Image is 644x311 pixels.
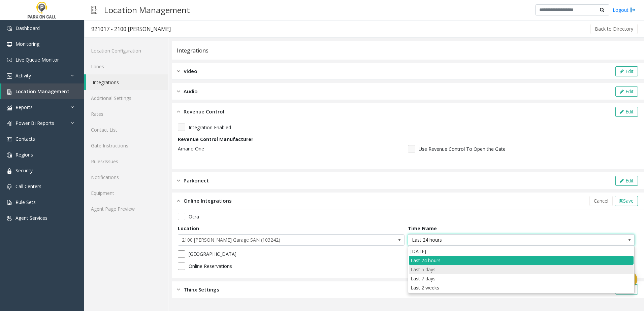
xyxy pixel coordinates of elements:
[184,286,219,293] span: Thinx Settings
[84,59,168,74] a: Lanes
[409,247,634,256] li: [DATE]
[84,185,168,201] a: Equipment
[84,138,168,153] a: Gate Instructions
[189,263,232,270] label: Online Reservations
[15,104,33,110] span: Reports
[84,122,168,138] a: Contact List
[177,88,180,95] img: closed
[615,176,638,186] button: Edit
[615,66,638,76] button: Edit
[7,26,12,31] img: 'icon'
[178,225,199,232] label: Location
[7,89,12,95] img: 'icon'
[7,137,12,142] img: 'icon'
[101,2,193,18] h3: Location Management
[15,57,59,63] span: Live Queue Monitor
[408,225,437,232] label: Time Frame
[15,136,35,142] span: Contacts
[15,215,47,221] span: Agent Services
[184,108,224,115] span: Revenue Control
[177,197,180,205] img: opened
[409,256,634,265] li: Last 24 hours
[177,67,180,75] img: closed
[184,67,197,75] span: Video
[1,83,84,99] a: Location Management
[91,25,171,33] div: 921017 - 2100 [PERSON_NAME]
[177,46,208,55] div: Integrations
[177,108,180,115] img: opened
[15,151,33,158] span: Regions
[630,6,636,13] img: logout
[178,235,359,245] span: 2100 [PERSON_NAME] Garage SAN (103242)
[84,90,168,106] a: Additional Settings
[84,201,168,217] a: Agent Page Preview
[15,41,39,47] span: Monitoring
[7,121,12,126] img: 'icon'
[409,265,634,274] li: Last 5 days
[178,136,253,143] label: Revenue Control Manufacturer
[189,213,199,220] label: Ocra
[15,88,69,95] span: Location Management
[7,73,12,79] img: 'icon'
[86,74,168,90] a: Integrations
[7,58,12,63] img: 'icon'
[15,183,41,189] span: Call Centers
[613,6,636,13] a: Logout
[15,25,40,31] span: Dashboard
[7,42,12,47] img: 'icon'
[590,24,638,34] button: Back to Directory
[184,177,209,184] span: Parkonect
[7,216,12,221] img: 'icon'
[84,153,168,169] a: Rules/Issues
[184,88,198,95] span: Audio
[615,196,638,206] button: Save
[7,184,12,189] img: 'icon'
[408,235,589,245] span: Last 24 hours
[189,250,236,257] label: [GEOGRAPHIC_DATA]
[91,2,97,18] img: pageIcon
[15,120,54,126] span: Power BI Reports
[615,107,638,117] button: Edit
[623,198,634,204] span: Save
[15,199,36,205] span: Rule Sets
[84,43,168,59] a: Location Configuration
[15,72,31,79] span: Activity
[7,105,12,110] img: 'icon'
[15,167,33,174] span: Security
[177,177,180,184] img: closed
[589,196,613,206] button: Cancel
[184,197,232,205] span: Online Integrations
[178,145,405,152] p: Amano One
[409,274,634,283] li: Last 7 days
[615,87,638,97] button: Edit
[7,200,12,205] img: 'icon'
[177,286,180,293] img: closed
[84,106,168,122] a: Rates
[7,168,12,174] img: 'icon'
[419,145,506,152] span: Use Revenue Control To Open the Gate
[594,198,608,204] span: Cancel
[189,124,231,131] span: Integration Enabled
[84,169,168,185] a: Notifications
[7,152,12,158] img: 'icon'
[409,283,634,292] li: Last 2 weeks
